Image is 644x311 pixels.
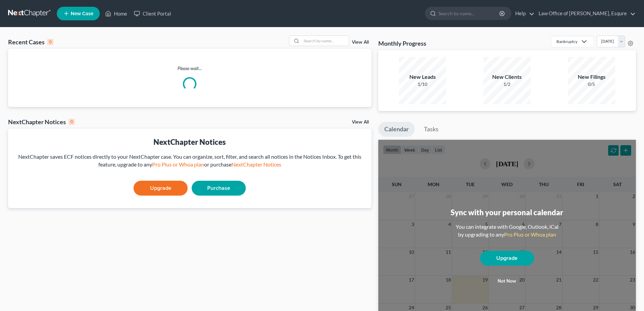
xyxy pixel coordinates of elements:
[14,137,366,147] div: NextChapter Notices
[568,81,615,88] div: 0/5
[399,73,446,81] div: New Leads
[483,73,531,81] div: New Clients
[378,122,415,137] a: Calendar
[69,119,75,125] div: 0
[192,181,246,196] a: Purchase
[14,153,366,169] div: NextChapter saves ECF notices directly to your NextChapter case. You can organize, sort, filter, ...
[480,251,534,266] a: Upgrade
[352,40,369,45] a: View All
[232,161,281,168] a: NextChapter Notices
[535,7,636,20] a: Law Office of [PERSON_NAME], Esqure
[8,118,75,126] div: NextChapter Notices
[102,7,130,20] a: Home
[378,39,426,47] h3: Monthly Progress
[71,11,93,16] span: New Case
[512,7,534,20] a: Help
[47,39,53,45] div: 0
[130,7,174,20] a: Client Portal
[483,81,531,88] div: 1/2
[399,81,446,88] div: 1/10
[438,7,500,20] input: Search by name...
[8,38,53,46] div: Recent Cases
[302,36,349,46] input: Search by name...
[556,39,577,44] div: Bankruptcy
[480,274,534,288] button: Not now
[134,181,188,196] a: Upgrade
[451,207,563,218] div: Sync with your personal calendar
[8,65,372,72] p: Please wait...
[453,223,561,239] div: You can integrate with Google, Outlook, iCal by upgrading to any
[504,231,556,238] a: Pro Plus or Whoa plan
[568,73,615,81] div: New Filings
[152,161,204,168] a: Pro Plus or Whoa plan
[352,120,369,125] a: View All
[418,122,445,137] a: Tasks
